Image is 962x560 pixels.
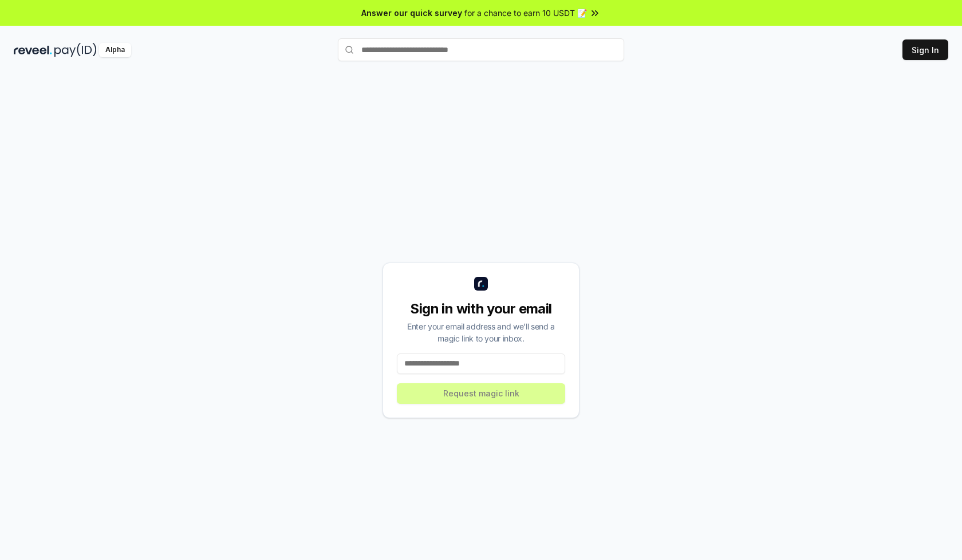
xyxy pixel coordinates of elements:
[54,43,97,57] img: pay_id
[474,277,488,291] img: logo_small
[902,39,948,60] button: Sign In
[99,43,131,57] div: Alpha
[397,300,565,318] div: Sign in with your email
[397,320,565,344] div: Enter your email address and we’ll send a magic link to your inbox.
[464,7,587,19] span: for a chance to earn 10 USDT 📝
[361,7,462,19] span: Answer our quick survey
[14,43,52,57] img: reveel_dark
